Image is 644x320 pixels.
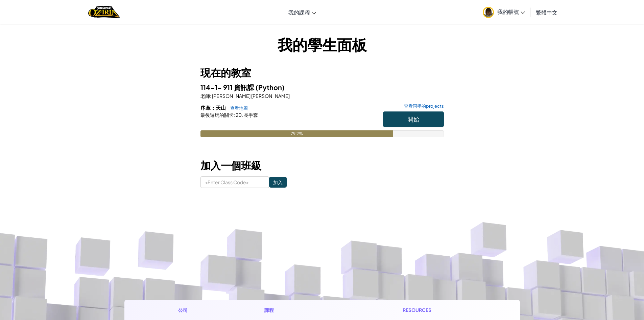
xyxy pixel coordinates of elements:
[256,83,285,91] span: (Python)
[200,93,210,99] span: 老師
[227,105,248,111] a: 查看地圖
[403,306,466,314] h1: Resources
[479,1,528,23] a: 我的帳號
[407,115,420,123] span: 開始
[536,9,557,16] span: 繁體中文
[243,112,258,118] span: 長手套
[210,93,211,99] span: :
[200,176,269,188] input: <Enter Class Code>
[178,306,205,314] h1: 公司
[200,158,444,173] h3: 加入一個班級
[234,112,235,118] span: :
[401,104,444,108] a: 查看同學的projects
[235,112,243,118] span: 20.
[88,5,120,19] a: Ozaria by CodeCombat logo
[200,130,393,137] div: 79.2%
[532,3,561,21] a: 繁體中文
[497,8,525,15] span: 我的帳號
[88,5,120,19] img: Home
[200,65,444,80] h3: 現在的教室
[200,83,256,91] span: 114-1- 911 資訊課
[288,9,310,16] span: 我的課程
[269,177,287,188] input: 加入
[200,34,444,55] h1: 我的學生面板
[483,7,494,18] img: avatar
[200,104,227,111] span: 序章：天山
[211,93,290,99] span: [PERSON_NAME] [PERSON_NAME]
[285,3,319,21] a: 我的課程
[383,111,444,127] button: 開始
[200,112,234,118] span: 最後遊玩的關卡
[264,306,343,314] h1: 課程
